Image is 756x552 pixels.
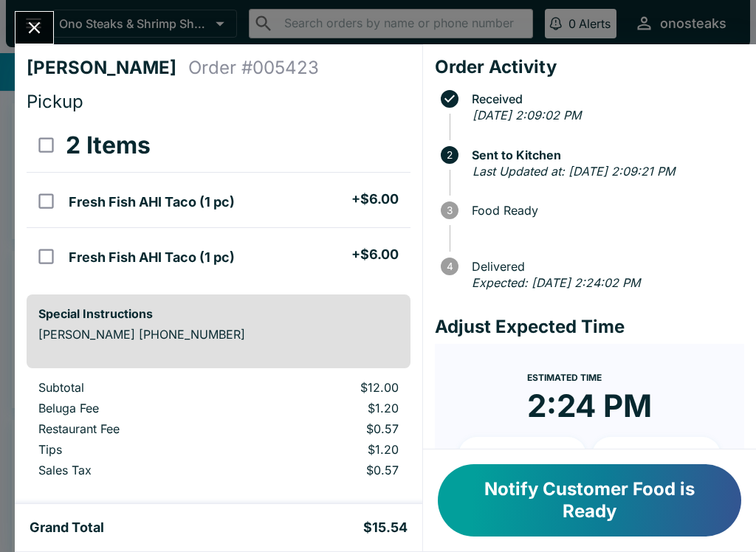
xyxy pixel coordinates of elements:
h4: [PERSON_NAME] [27,57,188,79]
h5: $15.54 [363,519,408,537]
h5: Fresh Fish AHI Taco (1 pc) [69,193,235,211]
span: Food Ready [464,204,744,217]
h5: Grand Total [30,519,104,537]
h5: + $6.00 [351,246,399,263]
h4: Adjust Expected Time [435,316,744,338]
p: $0.57 [257,463,399,477]
em: Last Updated at: [DATE] 2:09:21 PM [472,164,675,179]
text: 2 [447,149,453,161]
em: [DATE] 2:09:02 PM [472,108,581,123]
p: Restaurant Fee [38,421,233,436]
span: Estimated Time [527,372,602,383]
button: Close [16,12,53,44]
p: $0.57 [257,421,399,436]
table: orders table [27,380,410,483]
span: Delivered [464,260,744,273]
p: $12.00 [257,380,399,395]
button: + 10 [458,437,587,474]
text: 4 [446,261,453,272]
span: Pickup [27,91,83,112]
text: 3 [447,204,453,216]
time: 2:24 PM [527,387,652,425]
table: orders table [27,119,410,283]
h5: Fresh Fish AHI Taco (1 pc) [69,249,235,266]
span: Sent to Kitchen [464,148,744,162]
p: $1.20 [257,442,399,457]
h5: + $6.00 [351,190,399,208]
p: [PERSON_NAME] [PHONE_NUMBER] [38,327,399,342]
span: Received [464,92,744,106]
h6: Special Instructions [38,306,399,321]
em: Expected: [DATE] 2:24:02 PM [472,275,640,290]
p: Sales Tax [38,463,233,477]
button: Notify Customer Food is Ready [438,464,741,537]
p: Beluga Fee [38,401,233,415]
p: Subtotal [38,380,233,395]
p: $1.20 [257,401,399,415]
h4: Order Activity [435,56,744,78]
h4: Order # 005423 [188,57,319,79]
button: + 20 [592,437,721,474]
p: Tips [38,442,233,457]
h3: 2 Items [66,131,151,160]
